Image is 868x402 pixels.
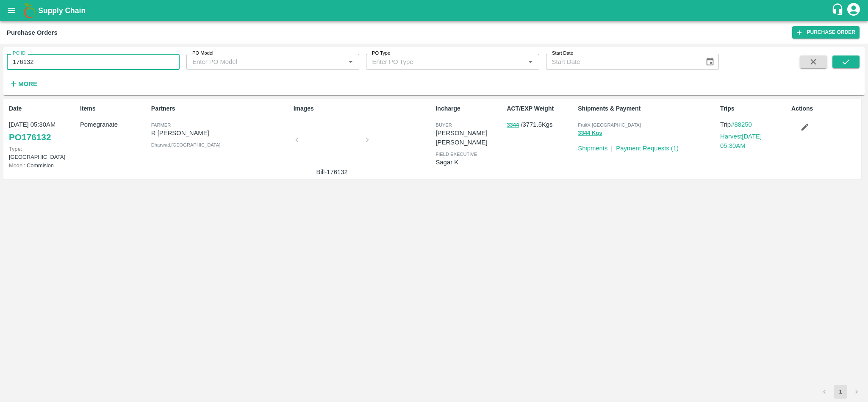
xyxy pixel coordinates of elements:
[578,145,607,152] a: Shipments
[9,130,51,145] a: PO176132
[525,56,536,67] button: Open
[7,27,58,38] div: Purchase Orders
[9,145,77,161] p: [GEOGRAPHIC_DATA]
[507,120,519,130] button: 3344
[9,120,77,129] p: [DATE] 05:30AM
[546,54,699,70] input: Start Date
[9,104,77,113] p: Date
[702,54,718,70] button: Choose date
[300,167,364,177] p: Bill-176132
[731,121,752,128] a: #88250
[834,385,847,399] button: page 1
[7,54,180,70] input: Enter PO ID
[846,2,861,19] div: account of current user
[189,56,332,67] input: Enter PO Model
[345,56,356,67] button: Open
[791,104,859,113] p: Actions
[435,158,503,167] p: Sagar K
[435,104,503,113] p: Incharge
[80,120,148,129] p: Pomegranate
[18,80,37,87] strong: More
[816,385,865,399] nav: pagination navigation
[294,104,433,113] p: Images
[38,5,831,17] a: Supply Chain
[151,122,171,128] span: Farmer
[2,1,21,20] button: open drawer
[7,77,39,91] button: More
[792,26,860,39] a: Purchase Order
[552,50,573,57] label: Start Date
[616,145,679,152] a: Payment Requests (1)
[507,120,574,130] p: / 3771.5 Kgs
[578,104,717,113] p: Shipments & Payment
[720,133,762,149] a: Harvest[DATE] 05:30AM
[9,162,25,169] span: Model:
[38,6,86,15] b: Supply Chain
[192,50,214,57] label: PO Model
[607,140,613,153] div: |
[9,146,22,152] span: Type:
[372,50,390,57] label: PO Type
[435,152,477,157] span: field executive
[507,104,574,113] p: ACT/EXP Weight
[151,128,290,138] p: R [PERSON_NAME]
[9,161,77,169] p: Commision
[13,50,25,57] label: PO ID
[21,2,38,19] img: logo
[578,128,602,138] button: 3344 Kgs
[151,104,290,113] p: Partners
[435,122,452,128] span: buyer
[720,104,788,113] p: Trips
[151,142,220,147] span: Dharwad , [GEOGRAPHIC_DATA]
[80,104,148,113] p: Items
[435,128,503,147] p: [PERSON_NAME] [PERSON_NAME]
[831,3,846,18] div: customer-support
[720,120,788,129] p: Trip
[369,56,511,67] input: Enter PO Type
[578,122,641,128] span: FruitX [GEOGRAPHIC_DATA]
